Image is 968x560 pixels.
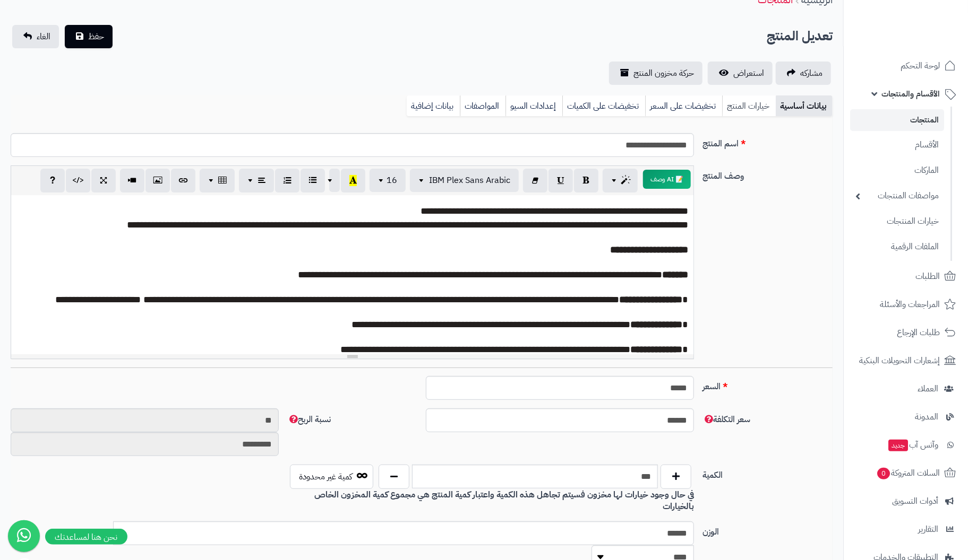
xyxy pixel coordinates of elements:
a: أدوات التسويق [850,488,962,514]
label: اسم المنتج [698,133,837,150]
a: لوحة التحكم [850,53,962,78]
span: المراجعات والأسئلة [880,297,940,312]
a: استعراض [708,62,773,85]
a: الماركات [850,159,944,182]
h2: تعديل المنتج [767,25,833,47]
a: المدونة [850,404,962,430]
span: الأقسام والمنتجات [881,86,940,101]
label: الوزن [698,521,837,538]
span: حفظ [88,30,104,43]
button: 16 [370,169,406,192]
span: طلبات الإرجاع [897,325,940,340]
label: الكمية [698,465,837,482]
span: السلات المتروكة [876,466,940,480]
a: وآتس آبجديد [850,432,962,458]
a: بيانات أساسية [776,95,833,117]
span: أدوات التسويق [892,494,938,509]
span: لوحة التحكم [901,58,940,73]
a: إعدادات السيو [506,95,562,117]
span: وآتس آب [887,437,938,452]
a: المراجعات والأسئلة [850,292,962,317]
a: الأقسام [850,134,944,156]
a: إشعارات التحويلات البنكية [850,348,962,373]
span: 0 [877,468,890,479]
a: العملاء [850,376,962,401]
b: في حال وجود خيارات لها مخزون فسيتم تجاهل هذه الكمية واعتبار كمية المنتج هي مجموع كمية المخزون الخ... [314,488,694,513]
a: السلات المتروكة0 [850,460,962,486]
span: حركة مخزون المنتج [633,67,694,80]
span: 16 [387,174,397,187]
a: الملفات الرقمية [850,235,944,258]
a: مشاركه [776,62,831,85]
a: حركة مخزون المنتج [609,62,703,85]
button: حفظ [65,25,113,48]
button: 📝 AI وصف [643,170,691,189]
button: IBM Plex Sans Arabic [410,169,519,192]
span: العملاء [918,381,938,396]
a: المنتجات [850,109,944,131]
span: استعراض [733,67,764,80]
a: خيارات المنتج [722,95,776,117]
a: تخفيضات على السعر [645,95,722,117]
label: وصف المنتج [698,165,837,182]
span: نسبة الربح [287,413,331,426]
span: المدونة [915,409,938,424]
span: الغاء [37,30,50,43]
a: خيارات المنتجات [850,210,944,233]
a: بيانات إضافية [407,95,460,117]
span: سعر التكلفة [703,413,750,426]
span: التقارير [918,522,938,537]
span: IBM Plex Sans Arabic [429,174,510,187]
a: التقارير [850,517,962,542]
a: تخفيضات على الكميات [562,95,645,117]
a: طلبات الإرجاع [850,320,962,345]
a: مواصفات المنتجات [850,185,944,207]
span: إشعارات التحويلات البنكية [859,353,940,368]
img: logo-2.png [896,30,958,52]
span: جديد [888,440,908,451]
a: المواصفات [460,95,506,117]
a: الغاء [12,25,59,48]
span: الطلبات [915,269,940,284]
a: الطلبات [850,264,962,289]
span: مشاركه [800,67,823,80]
label: السعر [698,376,837,393]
